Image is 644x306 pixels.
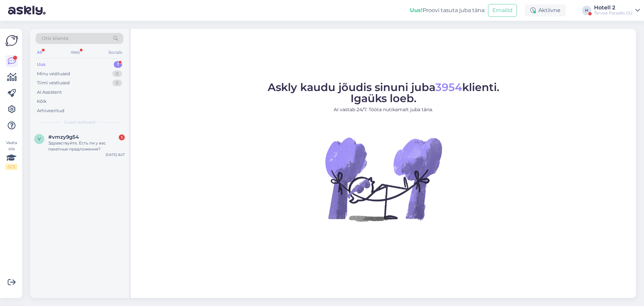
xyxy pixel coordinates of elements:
[268,106,499,113] p: AI vastab 24/7. Tööta nutikamalt juba täna.
[37,107,64,114] div: Arhiveeritud
[119,134,125,140] div: 1
[48,134,79,140] span: #vmzy9g54
[37,61,46,68] div: Uus
[37,98,47,105] div: Kõik
[5,164,17,170] div: 0 / 3
[106,152,125,157] div: [DATE] 8:27
[268,81,499,105] span: Askly kaudu jõudis sinuni juba klienti. Igaüks loeb.
[37,71,70,77] div: Minu vestlused
[525,4,566,16] div: Aktiivne
[114,61,122,68] div: 1
[64,119,95,125] span: Uued vestlused
[69,48,81,57] div: Web
[42,35,68,42] span: Otsi kliente
[594,10,633,16] div: Tervise Paradiis OÜ
[582,6,591,15] div: H
[107,48,123,57] div: Socials
[48,140,125,152] div: Здравствуйте. Есть ли у вас пакетные предложения?
[594,5,633,10] div: Hotell 2
[5,34,18,47] img: Askly Logo
[112,71,122,77] div: 0
[488,4,517,17] button: Emailid
[112,80,122,86] div: 0
[323,119,444,239] img: No Chat active
[38,136,41,141] span: v
[36,48,43,57] div: All
[5,140,17,170] div: Vaata siia
[594,5,640,16] a: Hotell 2Tervise Paradiis OÜ
[37,89,62,96] div: AI Assistent
[37,80,70,86] div: Tiimi vestlused
[410,7,423,13] b: Uus!
[410,6,485,14] div: Proovi tasuta juba täna:
[435,81,462,94] span: 3954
